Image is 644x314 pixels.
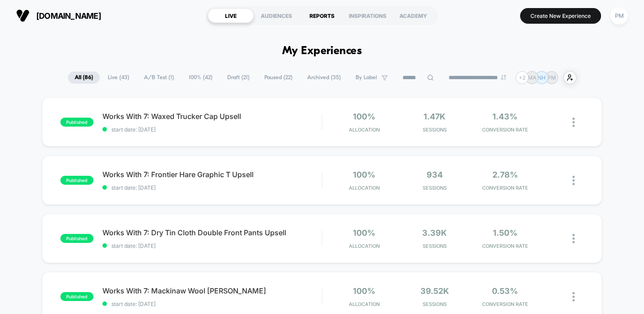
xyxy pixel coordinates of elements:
[282,45,362,58] h1: My Experiences
[492,286,518,296] span: 0.53%
[353,170,375,179] span: 100%
[547,74,556,81] p: PM
[402,301,467,307] span: Sessions
[572,118,575,127] img: close
[60,234,93,243] span: published
[299,8,345,23] div: REPORTS
[68,72,100,84] span: All ( 86 )
[572,292,575,301] img: close
[102,286,322,295] span: Works With 7: Mackinaw Wool [PERSON_NAME]
[208,8,254,23] div: LIVE
[353,228,375,238] span: 100%
[420,286,449,296] span: 39.52k
[492,170,518,179] span: 2.78%
[345,8,390,23] div: INSPIRATIONS
[472,127,538,133] span: CONVERSION RATE
[501,75,506,80] img: end
[528,74,536,81] p: MA
[353,286,375,296] span: 100%
[402,185,467,191] span: Sessions
[472,301,538,307] span: CONVERSION RATE
[349,243,380,249] span: Allocation
[258,72,299,84] span: Paused ( 22 )
[572,176,575,185] img: close
[102,228,322,237] span: Works With 7: Dry Tin Cloth Double Front Pants Upsell
[254,8,299,23] div: AUDIENCES
[60,292,93,301] span: published
[102,301,322,307] span: start date: [DATE]
[608,7,631,25] button: PM
[610,7,628,25] div: PM
[472,185,538,191] span: CONVERSION RATE
[102,170,322,179] span: Works With 7: Frontier Hare Graphic T Upsell
[356,74,377,81] span: By Label
[220,72,256,84] span: Draft ( 21 )
[301,72,347,84] span: Archived ( 35 )
[520,8,601,24] button: Create New Experience
[572,234,575,243] img: close
[424,112,445,121] span: 1.47k
[492,112,517,121] span: 1.43%
[102,242,322,249] span: start date: [DATE]
[101,72,136,84] span: Live ( 43 )
[102,126,322,133] span: start date: [DATE]
[60,118,93,127] span: published
[427,170,443,179] span: 934
[13,8,104,23] button: [DOMAIN_NAME]
[102,184,322,191] span: start date: [DATE]
[102,112,322,121] span: Works With 7: Waxed Trucker Cap Upsell
[353,112,375,121] span: 100%
[349,185,380,191] span: Allocation
[182,72,219,84] span: 100% ( 42 )
[538,74,546,81] p: NH
[137,72,181,84] span: A/B Test ( 1 )
[472,243,538,249] span: CONVERSION RATE
[349,127,380,133] span: Allocation
[402,127,467,133] span: Sessions
[422,228,447,238] span: 3.39k
[60,176,93,185] span: published
[402,243,467,249] span: Sessions
[390,8,436,23] div: ACADEMY
[36,11,101,21] span: [DOMAIN_NAME]
[516,71,529,84] div: + 2
[16,9,30,22] img: Visually logo
[493,228,517,238] span: 1.50%
[349,301,380,307] span: Allocation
